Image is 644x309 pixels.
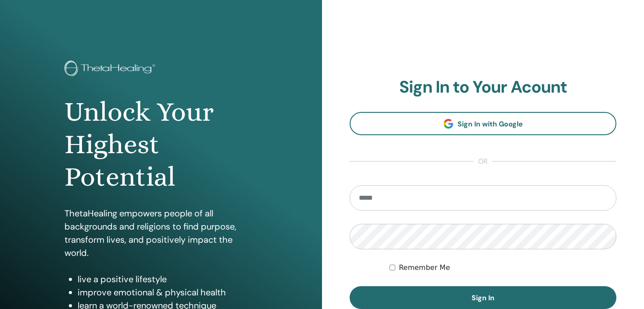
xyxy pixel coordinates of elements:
button: Sign In [350,286,616,309]
li: live a positive lifestyle [78,273,257,286]
div: Keep me authenticated indefinitely or until I manually logout [390,262,616,273]
label: Remember Me [399,262,450,273]
a: Sign In with Google [350,112,616,135]
li: improve emotional & physical health [78,286,257,299]
span: Sign In [472,293,494,302]
span: or [474,156,492,167]
h2: Sign In to Your Acount [350,77,616,97]
h1: Unlock Your Highest Potential [64,96,257,194]
span: Sign In with Google [458,119,523,129]
p: ThetaHealing empowers people of all backgrounds and religions to find purpose, transform lives, a... [64,207,257,259]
